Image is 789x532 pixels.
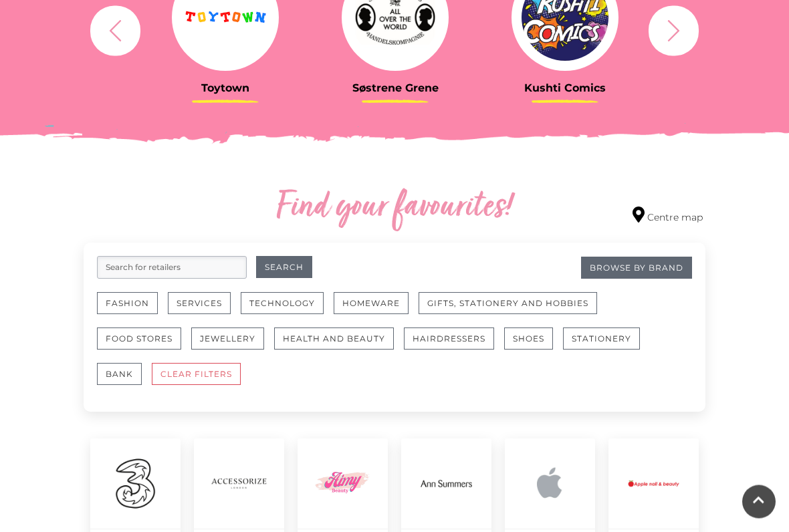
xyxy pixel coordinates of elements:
h2: Find your favourites! [191,187,598,230]
a: Hairdressers [404,328,504,364]
button: Food Stores [97,328,181,350]
button: Shoes [504,328,553,350]
a: Jewellery [191,328,274,364]
h3: Toytown [150,82,300,95]
a: Homeware [334,293,419,328]
a: Centre map [633,207,703,225]
a: Health and Beauty [274,328,404,364]
a: Gifts, Stationery and Hobbies [419,293,607,328]
input: Search for retailers [97,257,247,279]
button: CLEAR FILTERS [152,364,241,386]
button: Homeware [334,293,409,315]
button: Hairdressers [404,328,494,350]
a: Shoes [504,328,563,364]
button: Search [256,257,312,279]
a: Technology [241,293,334,328]
a: Browse By Brand [581,257,692,279]
a: Food Stores [97,328,191,364]
button: Services [168,293,231,315]
a: Stationery [563,328,650,364]
button: Gifts, Stationery and Hobbies [419,293,597,315]
button: Technology [241,293,324,315]
h3: Kushti Comics [490,82,640,95]
a: CLEAR FILTERS [152,364,251,399]
button: Bank [97,364,142,386]
a: Services [168,293,241,328]
button: Health and Beauty [274,328,394,350]
h3: Søstrene Grene [320,82,470,95]
button: Jewellery [191,328,264,350]
button: Stationery [563,328,640,350]
a: Bank [97,364,152,399]
button: Fashion [97,293,158,315]
a: Fashion [97,293,168,328]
